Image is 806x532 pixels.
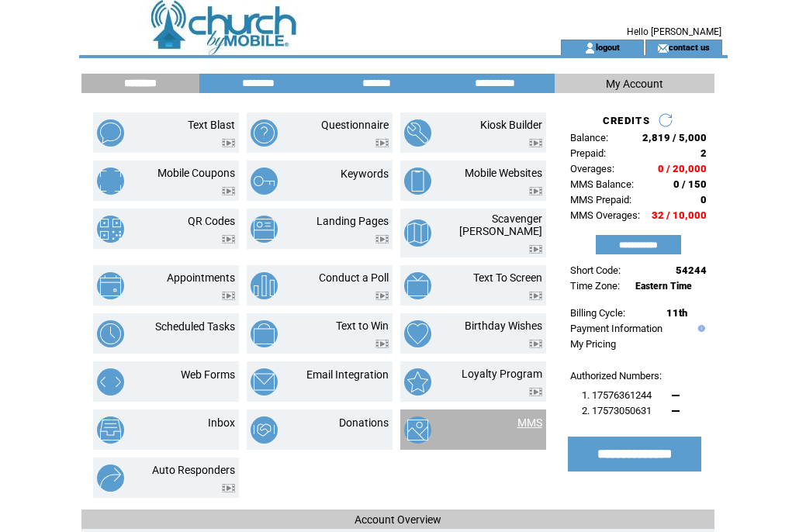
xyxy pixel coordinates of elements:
[222,292,235,300] img: video.png
[459,212,542,237] a: Scavenger [PERSON_NAME]
[375,235,389,244] img: video.png
[155,320,235,333] a: Scheduled Tasks
[635,281,692,292] span: Eastern Time
[465,320,542,332] a: Birthday Wishes
[606,78,663,90] span: My Account
[517,416,542,429] a: MMS
[222,484,235,492] img: video.png
[375,139,389,147] img: video.png
[251,272,278,299] img: conduct-a-poll.png
[188,119,235,131] a: Text Blast
[251,168,278,195] img: keywords.png
[222,235,235,244] img: video.png
[222,139,235,147] img: video.png
[652,209,707,221] span: 32 / 10,000
[658,163,707,174] span: 0 / 20,000
[666,307,687,319] span: 11th
[657,42,669,54] img: contact_us_icon.gif
[355,513,441,526] span: Account Overview
[570,194,631,206] span: MMS Prepaid:
[627,26,721,37] span: Hello [PERSON_NAME]
[404,272,431,299] img: text-to-screen.png
[480,119,542,131] a: Kiosk Builder
[669,42,710,52] a: contact us
[97,465,124,492] img: auto-responders.png
[529,388,542,396] img: video.png
[673,178,707,190] span: 0 / 150
[570,370,662,382] span: Authorized Numbers:
[584,42,596,54] img: account_icon.gif
[319,271,389,284] a: Conduct a Poll
[306,368,389,381] a: Email Integration
[404,168,431,195] img: mobile-websites.png
[582,405,652,416] span: 2. 17573050631
[570,280,620,292] span: Time Zone:
[251,216,278,243] img: landing-pages.png
[642,132,707,143] span: 2,819 / 5,000
[570,264,621,276] span: Short Code:
[97,119,124,147] img: text-blast.png
[570,147,606,159] span: Prepaid:
[336,320,389,332] a: Text to Win
[582,389,652,401] span: 1. 17576361244
[404,368,431,396] img: loyalty-program.png
[570,338,616,350] a: My Pricing
[529,245,542,254] img: video.png
[529,340,542,348] img: video.png
[188,215,235,227] a: QR Codes
[529,139,542,147] img: video.png
[208,416,235,429] a: Inbox
[317,215,389,227] a: Landing Pages
[570,163,614,174] span: Overages:
[404,119,431,147] img: kiosk-builder.png
[570,323,662,334] a: Payment Information
[375,340,389,348] img: video.png
[700,194,707,206] span: 0
[603,115,650,126] span: CREDITS
[404,219,431,247] img: scavenger-hunt.png
[529,187,542,195] img: video.png
[570,178,634,190] span: MMS Balance:
[676,264,707,276] span: 54244
[462,368,542,380] a: Loyalty Program
[97,216,124,243] img: qr-codes.png
[97,368,124,396] img: web-forms.png
[570,307,625,319] span: Billing Cycle:
[341,168,389,180] a: Keywords
[529,292,542,300] img: video.png
[473,271,542,284] a: Text To Screen
[251,368,278,396] img: email-integration.png
[222,187,235,195] img: video.png
[404,320,431,347] img: birthday-wishes.png
[97,272,124,299] img: appointments.png
[570,209,640,221] span: MMS Overages:
[339,416,389,429] a: Donations
[251,416,278,444] img: donations.png
[694,325,705,332] img: help.gif
[97,320,124,347] img: scheduled-tasks.png
[251,119,278,147] img: questionnaire.png
[596,42,620,52] a: logout
[700,147,707,159] span: 2
[570,132,608,143] span: Balance:
[97,416,124,444] img: inbox.png
[97,168,124,195] img: mobile-coupons.png
[375,292,389,300] img: video.png
[251,320,278,347] img: text-to-win.png
[321,119,389,131] a: Questionnaire
[157,167,235,179] a: Mobile Coupons
[404,416,431,444] img: mms.png
[152,464,235,476] a: Auto Responders
[167,271,235,284] a: Appointments
[181,368,235,381] a: Web Forms
[465,167,542,179] a: Mobile Websites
